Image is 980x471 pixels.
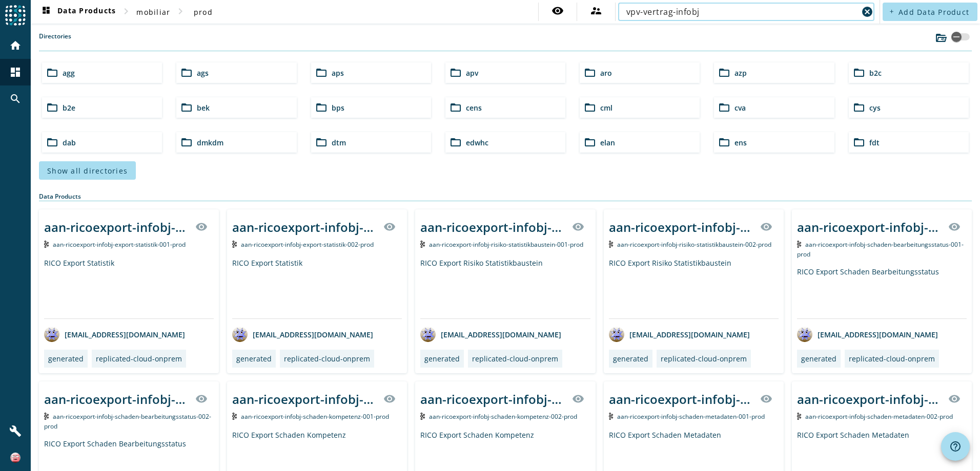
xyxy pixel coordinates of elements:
[899,7,969,17] span: Add Data Product
[46,136,58,148] mat-icon: folder_open
[232,413,237,420] img: Kafka Topic: aan-ricoexport-infobj-schaden-kompetenz-001-prod
[39,32,71,51] label: Directories
[584,101,596,114] mat-icon: folder_open
[609,258,779,318] div: RICO Export Risiko Statistikbaustein
[63,138,76,147] span: dab
[40,6,52,18] mat-icon: dashboard
[853,67,865,79] mat-icon: folder_open
[609,327,750,342] div: [EMAIL_ADDRESS][DOMAIN_NAME]
[48,354,84,363] div: generated
[9,39,22,52] mat-icon: home
[805,412,953,421] span: Kafka Topic: aan-ricoexport-infobj-schaden-metadaten-002-prod
[232,327,373,342] div: [EMAIL_ADDRESS][DOMAIN_NAME]
[174,5,187,17] mat-icon: chevron_right
[187,3,219,21] button: prod
[450,136,462,148] mat-icon: folder_open
[849,354,935,363] div: replicated-cloud-onprem
[797,391,942,408] div: aan-ricoexport-infobj-schaden-metadaten-002-_stage_
[332,103,344,113] span: bps
[424,354,460,363] div: generated
[609,391,754,408] div: aan-ricoexport-infobj-schaden-metadaten-001-_stage_
[584,136,596,148] mat-icon: folder_open
[617,412,765,421] span: Kafka Topic: aan-ricoexport-infobj-schaden-metadaten-001-prod
[180,101,193,114] mat-icon: folder_open
[609,219,754,235] div: aan-ricoexport-infobj-risiko-statistikbaustein-002-_stage_
[948,393,961,405] mat-icon: visibility
[195,393,208,405] mat-icon: visibility
[450,67,462,79] mat-icon: folder_open
[466,103,482,113] span: cens
[241,240,374,249] span: Kafka Topic: aan-ricoexport-infobj-export-statistik-002-prod
[44,327,185,342] div: [EMAIL_ADDRESS][DOMAIN_NAME]
[617,240,771,249] span: Kafka Topic: aan-ricoexport-infobj-risiko-statistikbaustein-002-prod
[718,101,730,114] mat-icon: folder_open
[332,68,344,78] span: aps
[613,354,648,363] div: generated
[661,354,747,363] div: replicated-cloud-onprem
[797,267,967,318] div: RICO Export Schaden Bearbeitungsstatus
[232,219,377,235] div: aan-ricoexport-infobj-export-statistik-002-_stage_
[44,219,189,235] div: aan-ricoexport-infobj-export-statistik-001-_stage_
[9,425,22,437] mat-icon: build
[429,240,583,249] span: Kafka Topic: aan-ricoexport-infobj-risiko-statistikbaustein-001-prod
[429,412,577,421] span: Kafka Topic: aan-ricoexport-infobj-schaden-kompetenz-002-prod
[853,101,865,114] mat-icon: folder_open
[44,412,211,431] span: Kafka Topic: aan-ricoexport-infobj-schaden-bearbeitungsstatus-002-prod
[63,103,75,113] span: b2e
[760,221,772,233] mat-icon: visibility
[332,138,346,147] span: dtm
[96,354,182,363] div: replicated-cloud-onprem
[718,136,730,148] mat-icon: folder_open
[734,68,747,78] span: azp
[626,6,858,18] input: Search (% or * for wildcards)
[572,393,584,405] mat-icon: visibility
[760,393,772,405] mat-icon: visibility
[39,161,136,180] button: Show all directories
[10,453,21,463] img: 83f4ce1d17f47f21ebfbce80c7408106
[552,5,564,17] mat-icon: visibility
[44,327,59,342] img: avatar
[609,413,614,420] img: Kafka Topic: aan-ricoexport-infobj-schaden-metadaten-001-prod
[232,327,248,342] img: avatar
[420,219,565,235] div: aan-ricoexport-infobj-risiko-statistikbaustein-001-_stage_
[63,68,75,78] span: agg
[44,241,49,248] img: Kafka Topic: aan-ricoexport-infobj-export-statistik-001-prod
[797,413,802,420] img: Kafka Topic: aan-ricoexport-infobj-schaden-metadaten-002-prod
[797,241,802,248] img: Kafka Topic: aan-ricoexport-infobj-schaden-bearbeitungsstatus-001-prod
[194,7,213,17] span: prod
[46,67,58,79] mat-icon: folder_open
[47,166,128,176] span: Show all directories
[197,68,209,78] span: ags
[853,136,865,148] mat-icon: folder_open
[869,138,880,147] span: fdt
[869,103,881,113] span: cys
[9,93,22,105] mat-icon: search
[236,354,272,363] div: generated
[860,5,874,19] button: Clear
[315,136,328,148] mat-icon: folder_open
[869,68,882,78] span: b2c
[889,9,894,14] mat-icon: add
[241,412,389,421] span: Kafka Topic: aan-ricoexport-infobj-schaden-kompetenz-001-prod
[572,221,584,233] mat-icon: visibility
[53,240,186,249] span: Kafka Topic: aan-ricoexport-infobj-export-statistik-001-prod
[420,391,565,408] div: aan-ricoexport-infobj-schaden-kompetenz-002-_stage_
[718,67,730,79] mat-icon: folder_open
[120,5,132,17] mat-icon: chevron_right
[5,5,26,26] img: spoud-logo.svg
[861,6,873,18] mat-icon: cancel
[195,221,208,233] mat-icon: visibility
[284,354,370,363] div: replicated-cloud-onprem
[949,440,962,453] mat-icon: help_outline
[797,240,964,259] span: Kafka Topic: aan-ricoexport-infobj-schaden-bearbeitungsstatus-001-prod
[609,241,614,248] img: Kafka Topic: aan-ricoexport-infobj-risiko-statistikbaustein-002-prod
[315,67,328,79] mat-icon: folder_open
[797,219,942,235] div: aan-ricoexport-infobj-schaden-bearbeitungsstatus-001-_stage_
[420,241,425,248] img: Kafka Topic: aan-ricoexport-infobj-risiko-statistikbaustein-001-prod
[180,136,193,148] mat-icon: folder_open
[39,192,972,201] div: Data Products
[801,354,836,363] div: generated
[450,101,462,114] mat-icon: folder_open
[797,327,812,342] img: avatar
[466,68,478,78] span: apv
